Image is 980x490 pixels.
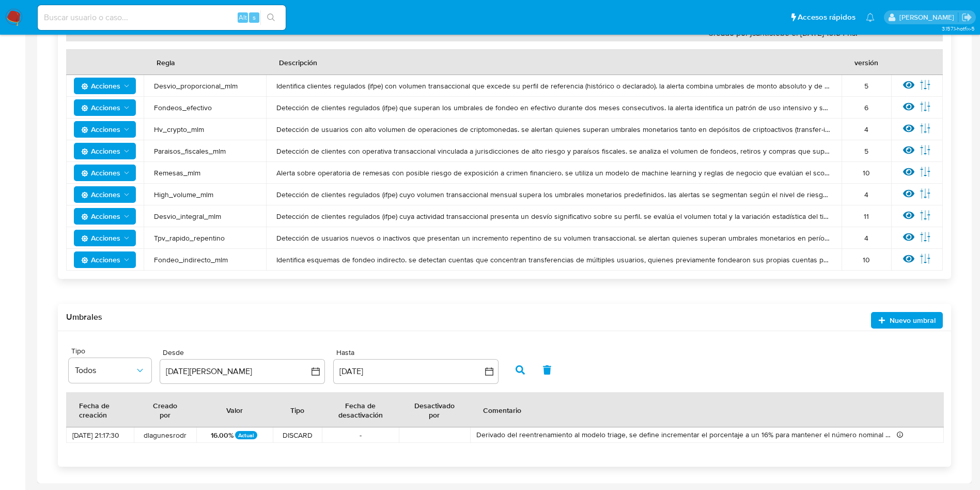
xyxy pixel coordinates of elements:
[260,10,282,25] button: search-icon
[38,11,286,24] input: Buscar usuario o caso...
[866,13,875,22] a: Notificaciones
[253,12,256,22] span: s
[239,12,247,22] span: Alt
[899,12,958,22] p: joaquin.santistebe@mercadolibre.com
[798,12,855,23] span: Accesos rápidos
[961,12,972,23] a: Salir
[942,24,975,33] span: 3.157.1-hotfix-5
